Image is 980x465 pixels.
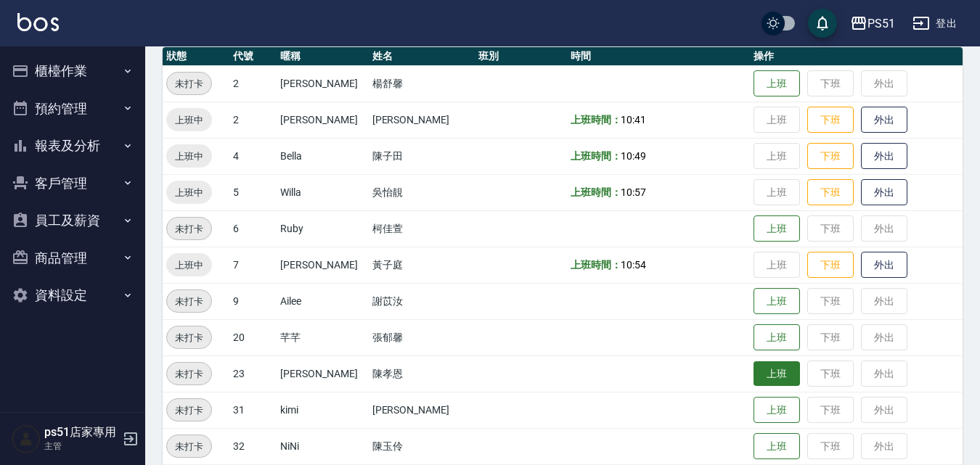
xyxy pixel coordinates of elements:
[229,392,277,428] td: 31
[167,294,211,309] span: 未打卡
[12,424,41,453] img: Person
[167,403,211,418] span: 未打卡
[369,174,475,210] td: 吳怡靚
[229,138,277,174] td: 4
[17,13,59,31] img: Logo
[229,65,277,102] td: 2
[6,276,139,314] button: 資料設定
[6,165,139,202] button: 客戶管理
[567,47,750,66] th: 時間
[277,247,368,283] td: [PERSON_NAME]
[571,114,621,125] b: 上班時間：
[861,179,907,206] button: 外出
[167,76,211,91] span: 未打卡
[163,47,229,66] th: 狀態
[277,428,368,464] td: NiNi
[44,440,118,453] p: 主管
[571,150,621,162] b: 上班時間：
[369,210,475,247] td: 柯佳萱
[621,259,646,271] span: 10:54
[229,319,277,355] td: 20
[754,288,800,315] button: 上班
[571,259,621,271] b: 上班時間：
[621,150,646,162] span: 10:49
[754,324,800,351] button: 上班
[867,15,895,33] div: PS51
[277,65,368,102] td: [PERSON_NAME]
[229,210,277,247] td: 6
[229,47,277,66] th: 代號
[166,185,212,200] span: 上班中
[166,112,212,128] span: 上班中
[754,397,800,424] button: 上班
[166,149,212,164] span: 上班中
[277,355,368,392] td: [PERSON_NAME]
[807,143,854,170] button: 下班
[808,9,837,38] button: save
[6,202,139,239] button: 員工及薪資
[229,247,277,283] td: 7
[44,425,118,440] h5: ps51店家專用
[861,143,907,170] button: 外出
[369,392,475,428] td: [PERSON_NAME]
[277,102,368,138] td: [PERSON_NAME]
[861,252,907,279] button: 外出
[167,221,211,236] span: 未打卡
[807,107,854,133] button: 下班
[621,114,646,125] span: 10:41
[369,138,475,174] td: 陳子田
[229,102,277,138] td: 2
[807,179,854,206] button: 下班
[166,258,212,273] span: 上班中
[277,138,368,174] td: Bella
[369,247,475,283] td: 黃子庭
[229,174,277,210] td: 5
[369,47,475,66] th: 姓名
[844,9,901,38] button: PS51
[167,330,211,345] span: 未打卡
[6,52,139,90] button: 櫃檯作業
[861,107,907,133] button: 外出
[621,186,646,198] span: 10:57
[754,433,800,460] button: 上班
[750,47,963,66] th: 操作
[475,47,566,66] th: 班別
[369,283,475,319] td: 謝苡汝
[907,10,963,37] button: 登出
[6,127,139,165] button: 報表及分析
[807,252,854,279] button: 下班
[754,215,800,242] button: 上班
[277,283,368,319] td: Ailee
[229,428,277,464] td: 32
[277,319,368,355] td: 芊芊
[277,174,368,210] td: Willa
[369,65,475,102] td: 楊舒馨
[6,239,139,277] button: 商品管理
[277,392,368,428] td: kimi
[369,102,475,138] td: [PERSON_NAME]
[6,90,139,128] button: 預約管理
[229,283,277,319] td: 9
[277,47,368,66] th: 暱稱
[277,210,368,247] td: Ruby
[754,70,800,97] button: 上班
[167,439,211,454] span: 未打卡
[369,428,475,464] td: 陳玉伶
[571,186,621,198] b: 上班時間：
[754,361,800,387] button: 上班
[369,355,475,392] td: 陳孝恩
[229,355,277,392] td: 23
[167,366,211,382] span: 未打卡
[369,319,475,355] td: 張郁馨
